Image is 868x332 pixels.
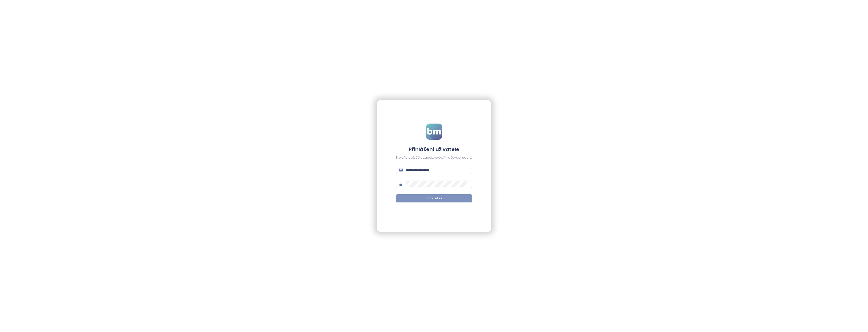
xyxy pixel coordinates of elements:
[426,196,442,201] span: Přihlásit se
[399,182,403,186] span: lock
[426,124,442,140] img: logo
[399,168,403,172] span: mail
[396,155,472,160] div: Pro přístup k účtu zadejte své přihlašovací údaje.
[396,194,472,202] button: Přihlásit se
[396,146,472,153] h4: Přihlášení uživatele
